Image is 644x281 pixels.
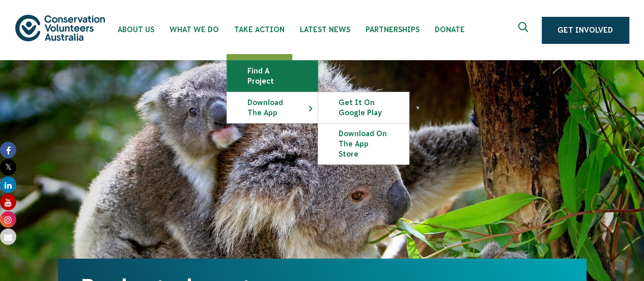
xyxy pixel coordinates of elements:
a: Download the app [227,92,318,123]
span: Take Action [234,25,285,34]
a: Download on the App Store [318,123,409,164]
a: Get Involved [542,17,629,43]
span: Latest News [300,25,350,34]
a: Get it on Google Play [318,92,409,123]
li: Download the app [227,92,318,123]
span: Partnerships [366,25,419,34]
span: What We Do [170,25,219,34]
img: logo.svg [15,15,105,41]
span: About Us [118,25,154,34]
span: Expand search box [518,22,531,38]
a: Find a project [227,61,318,91]
span: Donate [435,25,465,34]
button: Expand search box Close search box [512,18,537,42]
